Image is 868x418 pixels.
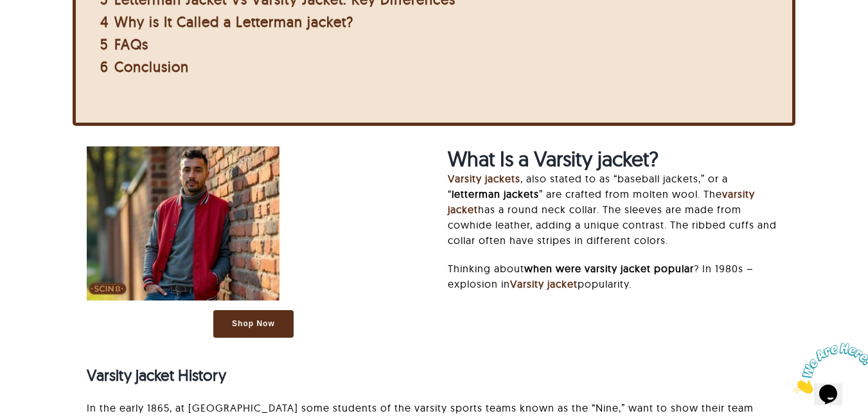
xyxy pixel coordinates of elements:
a: Shop Now [213,310,294,338]
a: Varsity jacket [510,277,578,290]
a: 4 Why is It Called a Letterman jacket? [100,13,353,31]
strong: letterman jackets [452,187,539,200]
a: 5 FAQs [100,35,148,53]
a: Varsity jackets [448,172,520,185]
strong: when were varsity jacket popular [524,262,694,275]
strong: What Is a Varsity jacket? [448,146,659,171]
span: 5 [100,35,109,53]
p: Thinking about ? In 1980s – explosion in popularity. [448,261,781,292]
p: , also stated to as “baseball jackets,” or a “ ” are crafted from molten wool. The has a round ne... [448,171,781,248]
span: Shop Now [232,318,275,329]
img: Chat attention grabber [5,5,85,56]
strong: Varsity jacket History [87,365,226,385]
span: FAQs [114,35,148,53]
img: what is a varsity jacket [87,146,279,300]
span: Why is It Called a Letterman jacket? [114,13,353,31]
iframe: chat widget [788,338,868,399]
span: Conclusion [114,58,189,76]
a: 6 Conclusion [100,58,189,76]
span: 4 [100,13,109,31]
span: 6 [100,58,109,76]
